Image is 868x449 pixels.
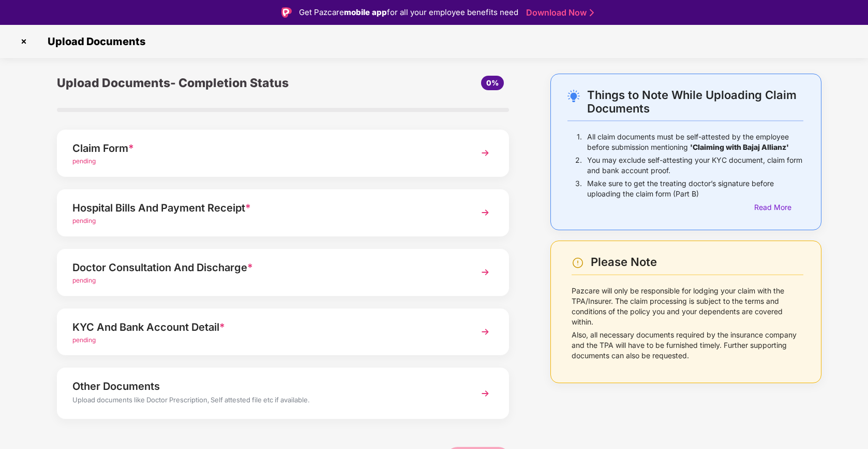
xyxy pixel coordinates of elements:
p: 3. [575,178,582,199]
img: Logo [281,7,292,18]
p: Pazcare will only be responsible for lodging your claim with the TPA/Insurer. The claim processin... [572,286,803,327]
img: svg+xml;base64,PHN2ZyBpZD0iV2FybmluZ18tXzI0eDI0IiBkYXRhLW5hbWU9Ildhcm5pbmcgLSAyNHgyNCIgeG1sbnM9Im... [572,257,584,269]
p: You may exclude self-attesting your KYC document, claim form and bank account proof. [587,155,803,176]
img: svg+xml;base64,PHN2ZyBpZD0iQ3Jvc3MtMzJ4MzIiIHhtbG5zPSJodHRwOi8vd3d3LnczLm9yZy8yMDAwL3N2ZyIgd2lkdG... [16,33,32,50]
img: Stroke [590,7,594,18]
img: svg+xml;base64,PHN2ZyBpZD0iTmV4dCIgeG1sbnM9Imh0dHA6Ly93d3cudzMub3JnLzIwMDAvc3ZnIiB3aWR0aD0iMzYiIG... [476,384,495,403]
div: KYC And Bank Account Detail [72,319,458,335]
img: svg+xml;base64,PHN2ZyBpZD0iTmV4dCIgeG1sbnM9Imh0dHA6Ly93d3cudzMub3JnLzIwMDAvc3ZnIiB3aWR0aD0iMzYiIG... [476,322,495,341]
a: Download Now [526,7,591,18]
div: Upload documents like Doctor Prescription, Self attested file etc if available. [72,395,458,408]
div: Hospital Bills And Payment Receipt [72,200,458,216]
img: svg+xml;base64,PHN2ZyBpZD0iTmV4dCIgeG1sbnM9Imh0dHA6Ly93d3cudzMub3JnLzIwMDAvc3ZnIiB3aWR0aD0iMzYiIG... [476,263,495,282]
p: 1. [577,132,582,152]
span: Upload Documents [37,35,151,48]
b: 'Claiming with Bajaj Allianz' [690,143,789,151]
img: svg+xml;base64,PHN2ZyB4bWxucz0iaHR0cDovL3d3dy53My5vcmcvMjAwMC9zdmciIHdpZHRoPSIyNC4wOTMiIGhlaWdodD... [567,90,580,102]
div: Doctor Consultation And Discharge [72,259,458,276]
div: Please Note [591,255,803,269]
span: pending [72,276,96,284]
div: Things to Note While Uploading Claim Documents [587,88,803,115]
span: pending [72,217,96,224]
p: Make sure to get the treating doctor’s signature before uploading the claim form (Part B) [587,178,803,199]
span: pending [72,336,96,344]
p: 2. [575,155,582,176]
div: Read More [754,202,803,213]
div: Upload Documents- Completion Status [57,74,358,92]
p: All claim documents must be self-attested by the employee before submission mentioning [587,132,803,152]
p: Also, all necessary documents required by the insurance company and the TPA will have to be furni... [572,330,803,361]
img: svg+xml;base64,PHN2ZyBpZD0iTmV4dCIgeG1sbnM9Imh0dHA6Ly93d3cudzMub3JnLzIwMDAvc3ZnIiB3aWR0aD0iMzYiIG... [476,144,495,162]
strong: mobile app [344,7,387,17]
div: Other Documents [72,378,458,395]
span: 0% [486,78,499,87]
div: Claim Form [72,140,458,157]
div: Get Pazcare for all your employee benefits need [299,6,518,19]
img: svg+xml;base64,PHN2ZyBpZD0iTmV4dCIgeG1sbnM9Imh0dHA6Ly93d3cudzMub3JnLzIwMDAvc3ZnIiB3aWR0aD0iMzYiIG... [476,203,495,222]
span: pending [72,157,96,165]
